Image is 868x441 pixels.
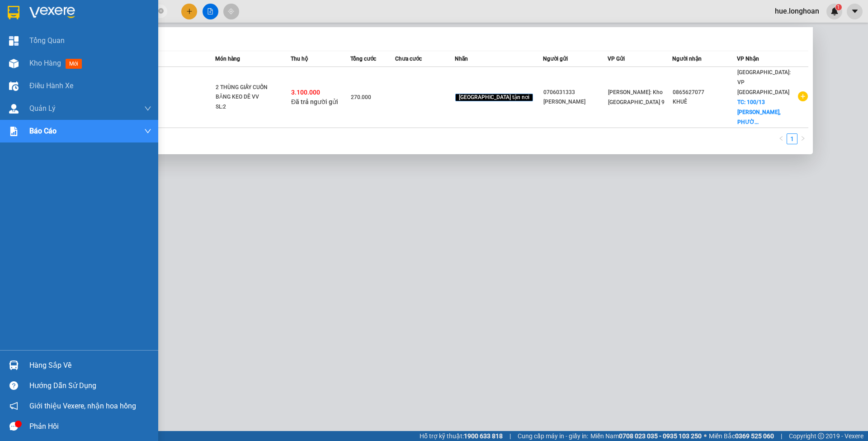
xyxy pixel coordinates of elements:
div: [PERSON_NAME] [543,97,607,107]
div: SL: 2 [216,102,283,112]
img: logo-vxr [8,6,19,19]
span: notification [9,402,18,410]
span: down [144,128,151,135]
img: warehouse-icon [9,59,19,68]
span: [GEOGRAPHIC_DATA] tận nơi [455,94,533,102]
span: [PERSON_NAME]: Kho [GEOGRAPHIC_DATA] 9 [608,89,665,105]
img: warehouse-icon [9,104,19,114]
span: Thu hộ [291,56,308,62]
div: 0706031333 [543,88,607,97]
span: close-circle [158,8,164,14]
span: [GEOGRAPHIC_DATA]: VP [GEOGRAPHIC_DATA] [737,69,791,95]
img: dashboard-icon [9,36,19,46]
span: Tổng cước [350,56,376,62]
li: Previous Page [776,133,787,144]
span: Báo cáo [29,125,57,137]
button: right [797,133,808,144]
img: warehouse-icon [9,360,19,370]
div: Phản hồi [29,420,151,433]
span: plus-circle [798,91,808,101]
button: left [776,133,787,144]
a: 1 [787,134,797,144]
li: Next Page [797,133,808,144]
span: left [778,136,784,141]
span: right [800,136,806,141]
span: TC: 100/13 [PERSON_NAME], PHƯỜ... [737,99,781,125]
span: 3.100.000 [291,89,320,96]
span: message [9,422,18,431]
span: 270.000 [351,94,371,100]
span: Người nhận [672,56,702,62]
span: Quản Lý [29,103,56,114]
div: 0865627077 [673,88,736,97]
div: Hàng sắp về [29,359,151,372]
div: 2 THÙNG GIẤY CUỐN BĂNG KEO DÊ VV [216,83,283,102]
span: VP Gửi [608,56,625,62]
span: question-circle [9,381,18,390]
img: warehouse-icon [9,81,19,91]
li: 1 [787,133,797,144]
span: Chưa cước [395,56,422,62]
span: Đã trả người gửi [291,98,338,105]
span: down [144,105,151,112]
span: Nhãn [455,56,468,62]
div: KHUÊ [673,97,736,107]
span: mới [66,59,82,69]
span: Tổng Quan [29,35,65,46]
div: Hướng dẫn sử dụng [29,379,151,393]
img: solution-icon [9,127,19,136]
span: VP Nhận [737,56,759,62]
span: Kho hàng [29,59,61,67]
span: close-circle [158,7,164,16]
span: Người gửi [543,56,568,62]
span: Món hàng [215,56,240,62]
span: Giới thiệu Vexere, nhận hoa hồng [29,400,136,412]
span: Điều hành xe [29,80,73,91]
